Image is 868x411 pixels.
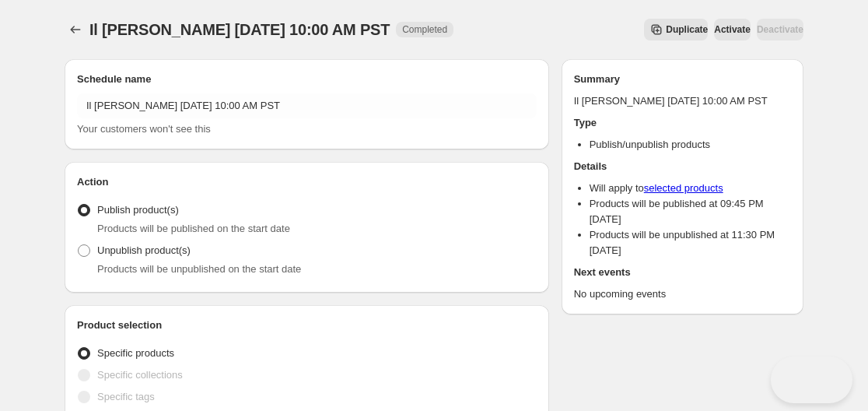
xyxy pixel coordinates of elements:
span: Specific collections [97,369,183,381]
span: Activate [714,23,751,36]
li: Products will be unpublished at 11:30 PM [DATE] [590,227,791,258]
span: Completed [402,23,447,36]
span: Your customers won't see this [77,123,211,135]
span: Specific tags [97,391,155,402]
li: Products will be published at 09:45 PM [DATE] [590,196,791,227]
h2: Next events [574,265,791,280]
li: Will apply to [590,181,791,196]
button: Activate [714,19,751,40]
p: No upcoming events [574,286,791,302]
a: selected products [644,182,723,194]
p: Il [PERSON_NAME] [DATE] 10:00 AM PST [574,93,791,109]
h2: Summary [574,72,791,87]
h2: Product selection [77,318,537,333]
li: Publish/unpublish products [590,137,791,153]
span: Publish product(s) [97,204,179,216]
span: Il [PERSON_NAME] [DATE] 10:00 AM PST [89,21,390,38]
h2: Schedule name [77,72,537,87]
span: Duplicate [666,23,708,36]
button: Secondary action label [644,19,708,40]
span: Specific products [97,347,174,359]
h2: Type [574,115,791,131]
button: Schedules [65,19,86,40]
span: Products will be unpublished on the start date [97,263,301,275]
span: Products will be published on the start date [97,223,290,234]
h2: Action [77,174,537,190]
iframe: Toggle Customer Support [771,357,852,403]
span: Unpublish product(s) [97,244,191,256]
h2: Details [574,159,791,174]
